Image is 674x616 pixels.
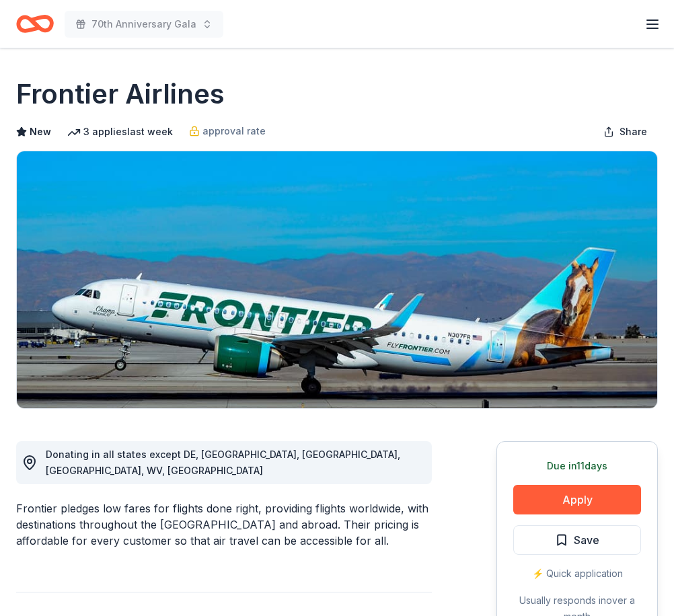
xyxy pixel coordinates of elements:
[620,124,647,140] span: Share
[574,531,599,549] span: Save
[91,16,196,32] span: 70th Anniversary Gala
[16,8,54,40] a: Home
[30,124,51,140] span: New
[593,118,658,145] button: Share
[46,449,400,476] span: Donating in all states except DE, [GEOGRAPHIC_DATA], [GEOGRAPHIC_DATA], [GEOGRAPHIC_DATA], WV, [G...
[189,123,266,139] a: approval rate
[17,151,657,408] img: Image for Frontier Airlines
[513,566,641,582] div: ⚡️ Quick application
[65,11,223,38] button: 70th Anniversary Gala
[202,123,266,139] span: approval rate
[16,75,225,113] h1: Frontier Airlines
[16,500,432,549] div: Frontier pledges low fares for flights done right, providing flights worldwide, with destinations...
[513,485,641,514] button: Apply
[67,124,173,140] div: 3 applies last week
[513,525,641,555] button: Save
[513,458,641,474] div: Due in 11 days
